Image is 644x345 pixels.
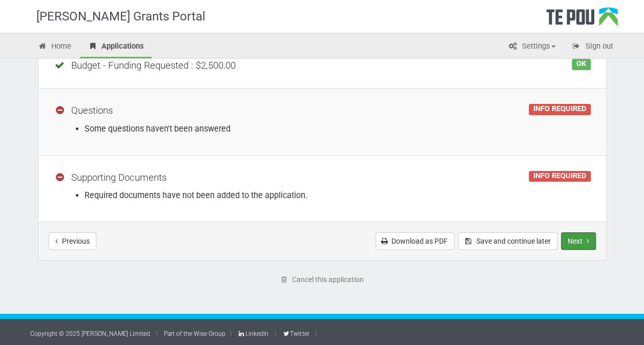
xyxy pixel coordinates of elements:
[54,171,591,185] div: Supporting Documents
[376,232,454,250] a: Download as PDF
[564,36,621,58] a: Sign out
[164,330,225,337] a: Part of the Wise Group
[80,36,152,58] a: Applications
[501,36,563,58] a: Settings
[282,330,309,337] a: Twitter
[529,104,590,115] div: INFO REQUIRED
[85,123,591,135] li: Some questions haven't been answered
[30,330,150,337] a: Copyright © 2025 [PERSON_NAME] Limited
[54,59,591,73] div: Budget - Funding Requested : $2,500.00
[546,7,618,33] div: Te Pou Logo
[529,171,590,182] div: INFO REQUIRED
[561,232,596,250] button: Next step
[238,330,268,337] a: LinkedIn
[54,104,591,118] div: Questions
[458,232,557,250] button: Save and continue later
[572,59,590,70] div: OK
[49,232,96,250] button: Previous step
[85,189,591,201] li: Required documents have not been added to the application.
[30,36,79,58] a: Home
[274,271,370,288] a: Cancel this application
